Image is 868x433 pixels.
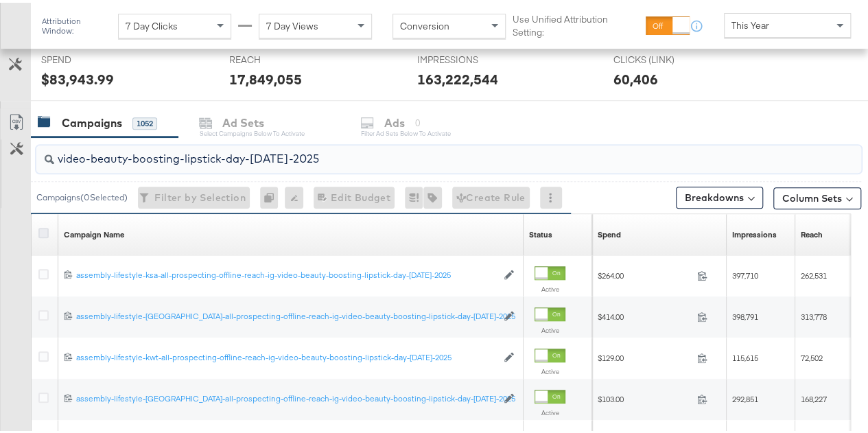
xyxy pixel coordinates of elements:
[132,115,157,127] div: 1052
[36,189,128,201] div: Campaigns ( 0 Selected)
[598,226,621,237] a: The total amount spent to date.
[76,308,497,319] div: assembly-lifestyle-[GEOGRAPHIC_DATA]-all-prospecting-offline-reach-ig-video-beauty-boosting-lipst...
[76,267,497,279] a: assembly-lifestyle-ksa-all-prospecting-offline-reach-ig-video-beauty-boosting-lipstick-day-[DATE]...
[529,226,552,237] a: Shows the current state of your Ad Campaign.
[529,226,552,237] div: Status
[598,226,621,237] div: Spend
[76,267,497,278] div: assembly-lifestyle-ksa-all-prospecting-offline-reach-ig-video-beauty-boosting-lipstick-day-[DATE]...
[613,67,657,86] div: 60,406
[732,309,758,319] span: 398,791
[229,51,332,64] span: REACH
[535,406,565,414] label: Active
[41,51,144,64] span: SPEND
[732,350,758,360] span: 115,615
[76,390,497,401] div: assembly-lifestyle-[GEOGRAPHIC_DATA]-all-prospecting-offline-reach-ig-video-beauty-boosting-lipst...
[126,17,178,30] span: 7 Day Clicks
[76,308,497,320] a: assembly-lifestyle-[GEOGRAPHIC_DATA]-all-prospecting-offline-reach-ig-video-beauty-boosting-lipst...
[266,17,318,30] span: 7 Day Views
[801,309,827,319] span: 313,778
[598,309,692,319] span: $414.00
[732,391,758,401] span: 292,851
[76,349,497,361] a: assembly-lifestyle-kwt-all-prospecting-offline-reach-ig-video-beauty-boosting-lipstick-day-[DATE]...
[801,226,823,237] div: Reach
[732,268,758,278] span: 397,710
[598,350,692,360] span: $129.00
[64,226,124,237] a: Your campaign name.
[731,16,769,29] span: This Year
[598,268,692,278] span: $264.00
[801,350,823,360] span: 72,502
[64,226,124,237] div: Campaign Name
[400,17,449,30] span: Conversion
[417,51,520,64] span: IMPRESSIONS
[613,51,716,64] span: CLICKS (LINK)
[41,67,114,86] div: $83,943.99
[54,137,789,164] input: Search Campaigns by Name, ID or Objective
[76,390,497,402] a: assembly-lifestyle-[GEOGRAPHIC_DATA]-all-prospecting-offline-reach-ig-video-beauty-boosting-lipst...
[535,323,565,332] label: Active
[676,184,763,206] button: Breakdowns
[535,364,565,373] label: Active
[513,10,640,36] label: Use Unified Attribution Setting:
[732,226,777,237] div: Impressions
[535,282,565,291] label: Active
[773,185,861,207] button: Column Sets
[62,113,122,128] div: Campaigns
[598,391,692,401] span: $103.00
[801,391,827,401] span: 168,227
[801,226,823,237] a: The number of people your ad was served to.
[41,14,111,33] div: Attribution Window:
[417,67,498,86] div: 163,222,544
[260,184,285,206] div: 0
[801,268,827,278] span: 262,531
[229,67,302,86] div: 17,849,055
[732,226,777,237] a: The number of times your ad was served. On mobile apps an ad is counted as served the first time ...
